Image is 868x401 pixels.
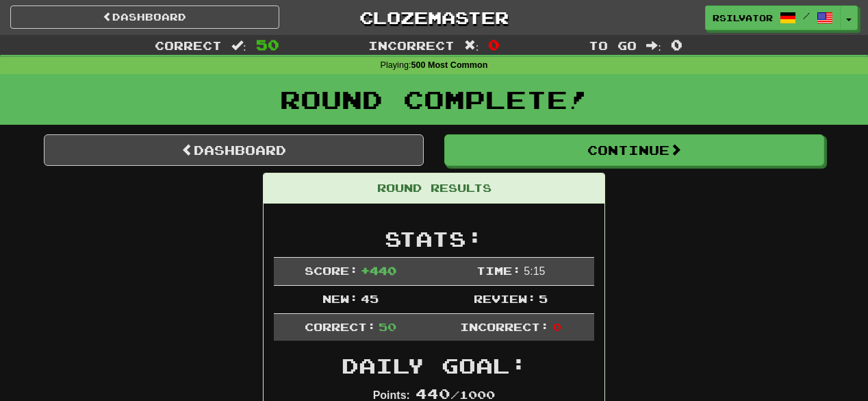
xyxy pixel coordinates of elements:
[444,134,824,166] button: Continue
[379,320,396,333] span: 50
[373,389,410,401] strong: Points:
[256,36,279,53] span: 50
[361,292,379,305] span: 45
[803,11,810,21] span: /
[460,320,549,333] span: Incorrect:
[464,40,479,51] span: :
[589,38,637,52] span: To go
[488,36,500,53] span: 0
[713,12,773,24] span: rsilvator
[646,40,661,51] span: :
[411,60,487,70] strong: 500 Most Common
[539,292,548,305] span: 5
[474,292,536,305] span: Review:
[671,36,682,53] span: 0
[274,354,594,377] h2: Daily Goal:
[476,264,521,277] span: Time:
[416,388,495,401] span: / 1000
[305,320,376,333] span: Correct:
[5,86,863,113] h1: Round Complete!
[44,134,424,166] a: Dashboard
[231,40,246,51] span: :
[300,5,569,29] a: Clozemaster
[322,292,358,305] span: New:
[368,38,455,52] span: Incorrect
[264,173,604,204] div: Round Results
[305,264,358,277] span: Score:
[552,320,561,333] span: 0
[361,264,396,277] span: + 440
[524,265,545,277] span: 5 : 15
[705,5,841,30] a: rsilvator /
[10,5,279,29] a: Dashboard
[155,38,222,52] span: Correct
[274,228,594,250] h2: Stats:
